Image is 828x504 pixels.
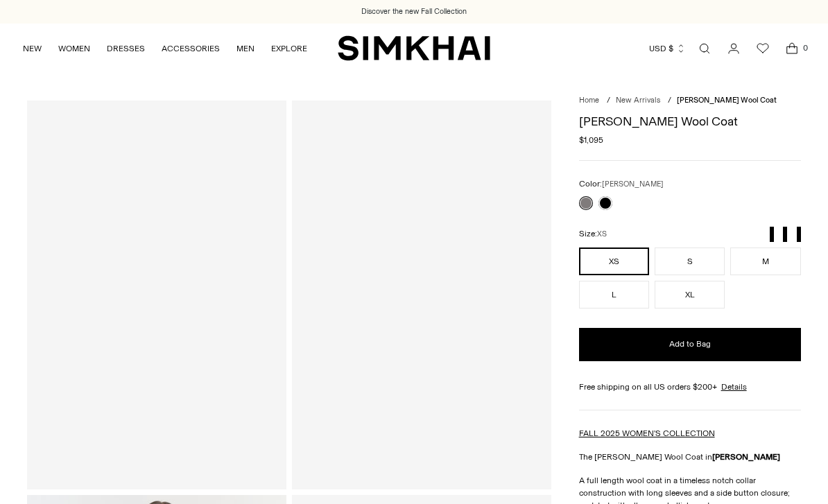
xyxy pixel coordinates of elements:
span: [PERSON_NAME] [602,180,664,189]
a: ACCESSORIES [162,33,220,64]
a: Gianni Embellished Wool Coat [292,101,551,489]
a: Discover the new Fall Collection [361,6,467,17]
div: / [668,95,671,107]
button: M [730,247,800,275]
button: L [579,281,649,309]
h1: [PERSON_NAME] Wool Coat [579,115,801,128]
a: Open cart modal [778,35,806,62]
a: MEN [236,33,255,64]
button: S [655,247,725,275]
button: XL [655,281,725,309]
a: WOMEN [58,33,90,64]
a: DRESSES [107,33,145,64]
div: / [607,95,610,107]
a: SIMKHAI [338,35,490,62]
label: Color: [579,177,664,191]
a: EXPLORE [271,33,307,64]
a: Home [579,96,599,105]
span: 0 [799,42,811,54]
a: NEW [23,33,42,64]
p: The [PERSON_NAME] Wool Coat in [579,451,801,463]
span: Add to Bag [669,338,711,350]
span: XS [597,229,607,238]
button: USD $ [649,33,686,64]
a: Open search modal [691,35,718,62]
label: Size: [579,227,607,241]
a: Details [721,381,747,393]
nav: breadcrumbs [579,95,801,107]
strong: [PERSON_NAME] [712,452,780,462]
span: [PERSON_NAME] Wool Coat [677,96,777,105]
span: $1,095 [579,134,603,146]
a: FALL 2025 WOMEN'S COLLECTION [579,428,715,438]
button: XS [579,247,649,275]
a: Go to the account page [720,35,748,62]
a: Gianni Embellished Wool Coat [27,101,286,489]
a: New Arrivals [616,96,660,105]
a: Wishlist [749,35,777,62]
button: Add to Bag [579,328,801,361]
div: Free shipping on all US orders $200+ [579,381,801,393]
